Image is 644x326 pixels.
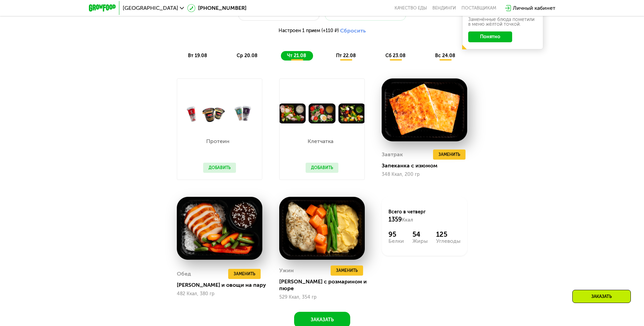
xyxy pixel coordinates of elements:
[572,290,631,303] div: Заказать
[228,269,261,279] button: Заменить
[388,238,404,244] div: Белки
[237,53,258,59] span: ср 20.08
[402,217,413,223] span: Ккал
[177,269,191,279] div: Обед
[203,139,233,144] p: Протеин
[123,5,178,11] span: [GEOGRAPHIC_DATA]
[468,31,512,42] button: Понятно
[436,238,460,244] div: Углеводы
[435,53,455,59] span: вс 24.08
[385,53,406,59] span: сб 23.08
[340,27,366,34] button: Сбросить
[382,149,403,160] div: Завтрак
[388,209,460,224] div: Всего в четверг
[433,149,466,160] button: Заменить
[234,271,255,277] span: Заменить
[468,17,537,27] div: Заменённые блюда пометили в меню жёлтой точкой.
[395,5,427,11] a: Качество еды
[287,53,306,59] span: чт 21.08
[388,216,402,223] span: 1359
[306,139,335,144] p: Клетчатка
[388,230,404,238] div: 95
[432,5,456,11] a: Вендинги
[436,230,460,238] div: 125
[412,230,428,238] div: 54
[382,172,467,177] div: 348 Ккал, 200 гр
[331,265,363,276] button: Заменить
[513,4,555,12] div: Личный кабинет
[187,4,246,12] a: [PHONE_NUMBER]
[279,295,365,300] div: 529 Ккал, 354 гр
[412,238,428,244] div: Жиры
[306,163,338,173] button: Добавить
[279,28,339,33] span: Настроен 1 прием (+110 ₽)
[203,163,236,173] button: Добавить
[188,53,207,59] span: вт 19.08
[279,278,370,292] div: [PERSON_NAME] с розмарином и пюре
[382,162,473,169] div: Запеканка с изюмом
[461,5,496,11] div: поставщикам
[438,151,460,158] span: Заменить
[336,53,356,59] span: пт 22.08
[279,265,294,276] div: Ужин
[177,291,262,297] div: 482 Ккал, 380 гр
[336,267,358,274] span: Заменить
[177,282,268,288] div: [PERSON_NAME] и овощи на пару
